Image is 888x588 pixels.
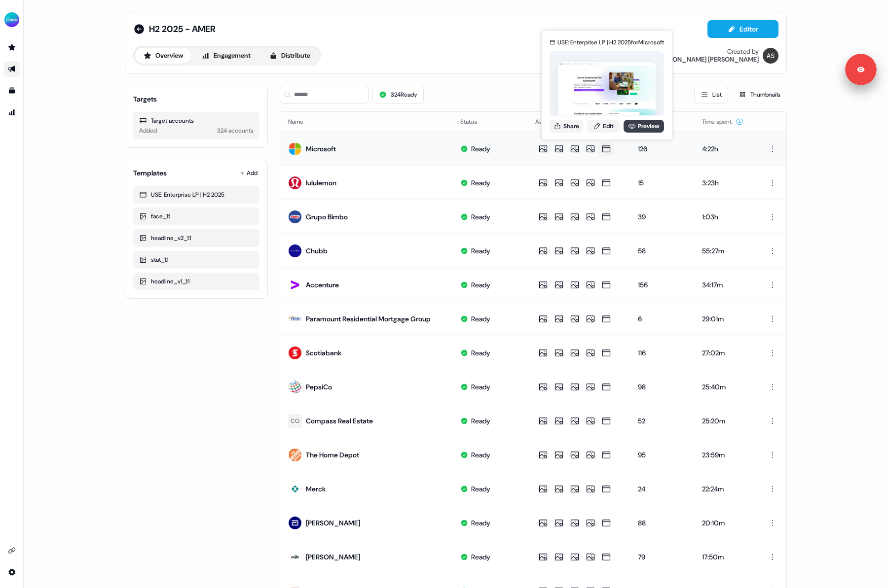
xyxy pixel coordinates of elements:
[471,246,490,256] div: Ready
[638,518,686,528] div: 88
[471,416,490,426] div: Ready
[638,178,686,188] div: 15
[139,255,254,265] div: stat_1:1
[306,144,336,154] div: Microsoft
[638,552,686,562] div: 79
[702,450,748,460] div: 23:59m
[702,314,748,324] div: 29:01m
[702,348,748,358] div: 27:02m
[694,86,728,104] button: List
[133,168,167,178] div: Templates
[702,178,748,188] div: 3:23h
[306,552,360,562] div: [PERSON_NAME]
[638,280,686,290] div: 156
[471,484,490,494] div: Ready
[471,518,490,528] div: Ready
[306,382,332,392] div: PepsiCo
[656,56,759,64] div: [PERSON_NAME] [PERSON_NAME]
[238,166,259,180] button: Add
[139,126,157,136] div: Added
[139,116,254,126] div: Target accounts
[4,39,20,55] a: Go to prospects
[557,37,664,47] div: USE: Enterprise LP | H2 2025 for Microsoft
[638,314,686,324] div: 6
[4,61,20,77] a: Go to outbound experience
[550,120,583,133] button: Share
[471,178,490,188] div: Ready
[306,484,326,494] div: Merck
[471,382,490,392] div: Ready
[471,450,490,460] div: Ready
[306,280,339,290] div: Accenture
[638,246,686,256] div: 58
[306,178,336,188] div: lululemon
[4,543,20,558] a: Go to integrations
[702,113,743,131] button: Time spent
[702,144,748,154] div: 4:22h
[261,48,319,64] button: Distribute
[306,246,328,256] div: Chubb
[139,211,254,221] div: face_1:1
[763,48,778,64] img: Anna
[638,144,686,154] div: 126
[139,277,254,286] div: headline_v1_1:1
[702,280,748,290] div: 34:17m
[702,518,748,528] div: 20:10m
[702,382,748,392] div: 25:40m
[587,120,620,133] a: Edit
[471,280,490,290] div: Ready
[306,212,348,222] div: Grupo Bimbo
[471,348,490,358] div: Ready
[4,104,20,120] a: Go to attribution
[558,62,656,117] img: asset preview
[727,48,759,56] div: Created by
[707,25,778,35] a: Editor
[638,450,686,460] div: 95
[707,20,778,38] button: Editor
[702,416,748,426] div: 25:20m
[471,144,490,154] div: Ready
[702,246,748,256] div: 55:27m
[139,190,254,200] div: USE: Enterprise LP | H2 2025
[135,48,191,64] button: Overview
[149,23,216,35] span: H2 2025 - AMER
[638,348,686,358] div: 116
[471,314,490,324] div: Ready
[306,518,360,528] div: [PERSON_NAME]
[732,86,787,104] button: Thumbnails
[288,113,315,131] button: Name
[638,212,686,222] div: 39
[291,416,299,426] div: CO
[139,233,254,243] div: headline_v2_1:1
[702,212,748,222] div: 1:03h
[217,126,254,136] div: 324 accounts
[624,120,664,133] a: Preview
[471,552,490,562] div: Ready
[638,416,686,426] div: 52
[306,314,431,324] div: Paramount Residential Mortgage Group
[4,564,20,580] a: Go to integrations
[133,94,157,104] div: Targets
[4,83,20,99] a: Go to templates
[306,416,373,426] div: Compass Real Estate
[372,86,424,104] button: 324Ready
[193,48,259,64] button: Engagement
[471,212,490,222] div: Ready
[638,382,686,392] div: 98
[527,112,630,132] th: Assets
[702,484,748,494] div: 22:24m
[702,552,748,562] div: 17:50m
[306,450,359,460] div: The Home Depot
[638,484,686,494] div: 24
[460,113,489,131] button: Status
[306,348,341,358] div: Scotiabank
